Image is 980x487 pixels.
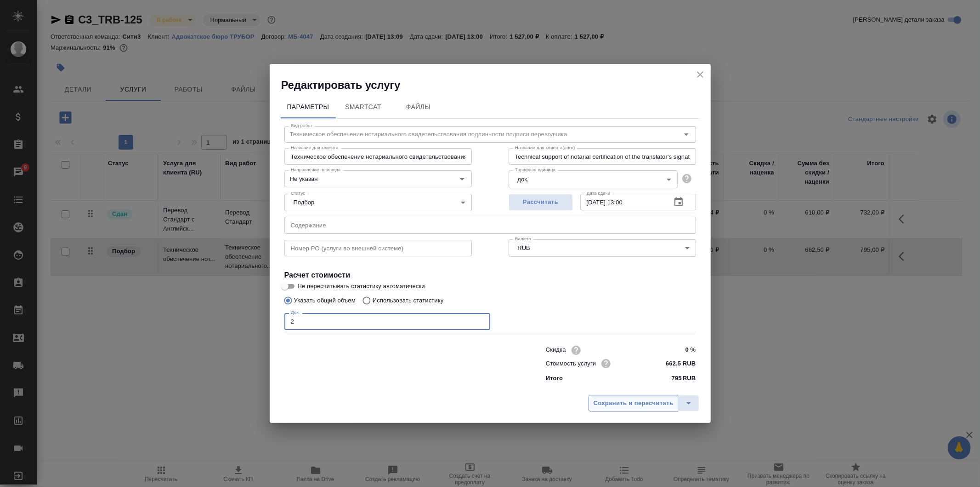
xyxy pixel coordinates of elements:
div: split button [589,395,699,412]
p: Итого [546,374,563,383]
button: Рассчитать [509,194,573,211]
button: док. [515,175,532,183]
button: RUB [515,244,533,252]
span: Файлы [397,101,441,113]
input: ✎ Введи что-нибудь [661,357,696,370]
h4: Расчет стоимости [284,270,696,281]
input: ✎ Введи что-нибудь [661,343,696,357]
button: Подбор [291,198,317,206]
p: RUB [683,374,696,383]
span: SmartCat [341,101,385,113]
button: Open [456,173,469,186]
span: Сохранить и пересчитать [594,398,674,409]
p: Скидка [546,345,566,354]
h2: Редактировать услугу [281,78,711,93]
div: RUB [509,239,696,257]
div: док. [509,170,678,188]
span: Не пересчитывать статистику автоматически [298,282,425,291]
p: Указать общий объем [294,296,356,305]
div: Подбор [284,194,472,211]
button: Сохранить и пересчитать [589,395,679,412]
span: Рассчитать [514,197,568,208]
button: close [693,68,707,81]
p: 795 [672,374,682,383]
p: Использовать статистику [373,296,444,305]
p: Стоимость услуги [546,359,596,368]
span: Параметры [286,101,330,113]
